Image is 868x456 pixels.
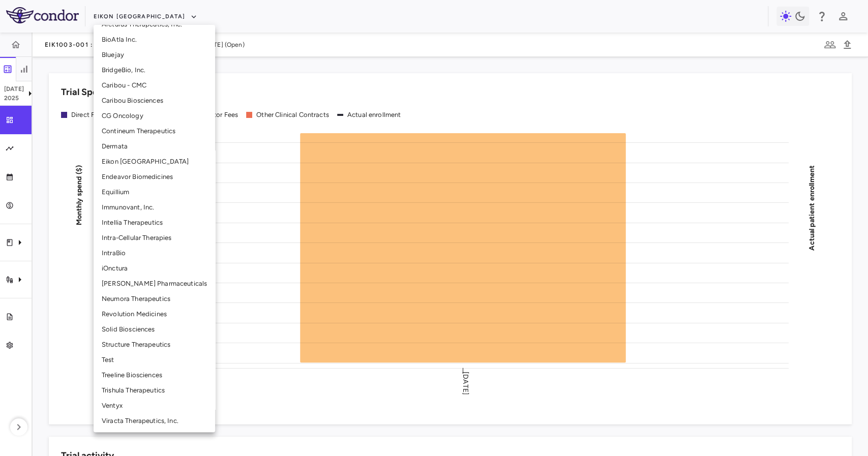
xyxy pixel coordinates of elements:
li: Contineum Therapeutics [94,124,215,139]
li: Immunovant, Inc. [94,200,215,215]
li: Caribou - CMC [94,78,215,93]
li: Endeavor Biomedicines [94,169,215,185]
li: Caribou Biosciences [94,93,215,108]
li: Treeline Biosciences [94,368,215,383]
li: Eikon [GEOGRAPHIC_DATA] [94,154,215,169]
li: Neumora Therapeutics [94,291,215,307]
li: Bluejay [94,47,215,63]
li: BioAtla Inc. [94,32,215,47]
li: Dermata [94,139,215,154]
li: IntraBio [94,246,215,261]
li: Revolution Medicines [94,307,215,322]
li: Test [94,352,215,368]
li: BridgeBio, Inc. [94,63,215,78]
li: Ventyx [94,398,215,413]
li: [PERSON_NAME] Pharmaceuticals [94,276,215,291]
li: iOnctura [94,261,215,276]
li: CG Oncology [94,108,215,124]
li: Solid Biosciences [94,322,215,337]
li: Trishula Therapeutics [94,383,215,398]
li: Equillium [94,185,215,200]
li: Intellia Therapeutics [94,215,215,230]
li: Structure Therapeutics [94,337,215,352]
li: Intra-Cellular Therapies [94,230,215,246]
li: Viracta Therapeutics, Inc. [94,413,215,429]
